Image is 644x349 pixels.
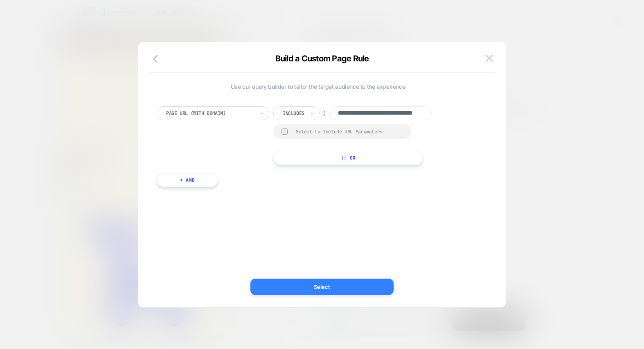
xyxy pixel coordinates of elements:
button: Select [250,279,394,295]
div: Select to Include URL Parameters [296,128,403,135]
span: Use our query builder to tailor the target audience to the experience [157,83,479,90]
div: ︰ [320,108,329,119]
button: || Or [273,151,423,165]
img: close [486,55,493,62]
span: Build a Custom Page Rule [275,54,369,63]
